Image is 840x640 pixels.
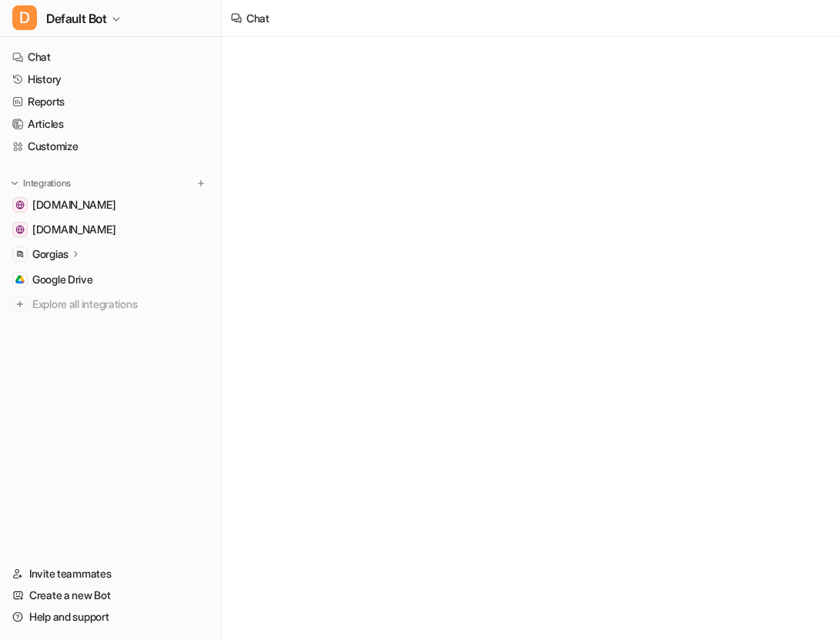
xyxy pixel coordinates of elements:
img: Gorgias [15,250,25,259]
a: Reports [6,91,215,112]
button: Integrations [6,176,75,191]
span: Google Drive [32,272,93,287]
a: Customize [6,136,215,157]
p: Integrations [23,177,71,189]
img: Google Drive [15,275,25,284]
a: Google DriveGoogle Drive [6,269,215,290]
a: Invite teammates [6,563,215,585]
div: Chat [246,10,269,26]
img: expand menu [9,178,20,189]
span: D [12,5,37,30]
a: Help and support [6,606,215,628]
p: Gorgias [32,246,69,262]
img: help.sauna.space [15,200,25,209]
a: History [6,69,215,90]
img: sauna.space [15,225,25,234]
span: Explore all integrations [32,292,209,317]
a: sauna.space[DOMAIN_NAME] [6,219,215,240]
a: Articles [6,113,215,135]
span: Default Bot [46,8,107,29]
span: [DOMAIN_NAME] [32,222,115,237]
a: Create a new Bot [6,585,215,606]
img: explore all integrations [12,297,28,312]
img: menu_add.svg [196,178,206,189]
a: Explore all integrations [6,293,215,315]
span: [DOMAIN_NAME] [32,197,115,213]
a: help.sauna.space[DOMAIN_NAME] [6,194,215,216]
a: Chat [6,46,215,68]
